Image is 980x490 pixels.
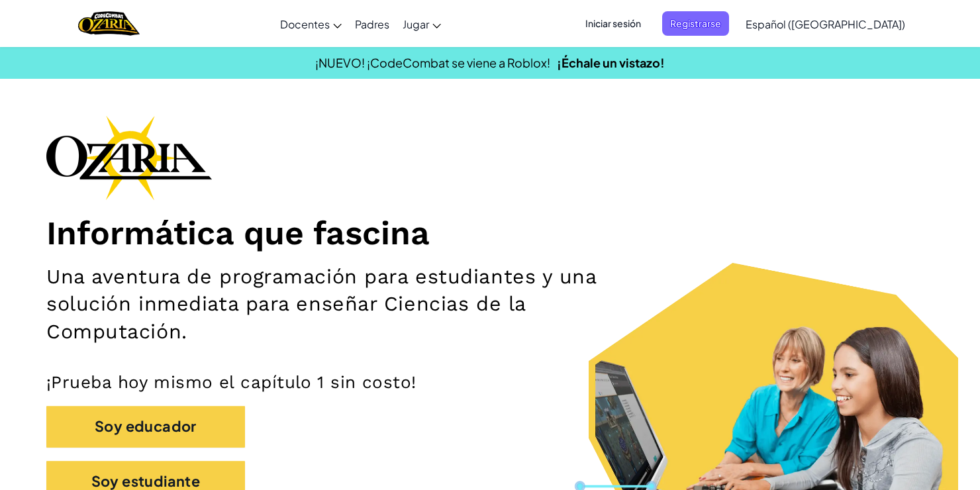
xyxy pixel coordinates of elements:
h1: Informática que fascina [46,213,934,254]
img: Home [78,10,140,37]
a: Jugar [396,6,448,42]
a: Español ([GEOGRAPHIC_DATA]) [739,6,912,42]
h2: Una aventura de programación para estudiantes y una solución inmediata para enseñar Ciencias de l... [46,263,641,345]
button: Registrarse [662,11,729,36]
button: Iniciar sesión [577,11,649,36]
span: Docentes [280,17,330,31]
a: ¡Échale un vistazo! [557,55,665,70]
p: ¡Prueba hoy mismo el capítulo 1 sin costo! [46,371,934,393]
span: ¡NUEVO! ¡CodeCombat se viene a Roblox! [315,55,550,70]
a: Ozaria by CodeCombat logo [78,10,140,37]
span: Español ([GEOGRAPHIC_DATA]) [746,17,905,31]
span: Jugar [403,17,429,31]
button: Soy educador [46,406,245,448]
img: Ozaria branding logo [46,115,212,200]
a: Docentes [273,6,348,42]
a: Padres [348,6,396,42]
